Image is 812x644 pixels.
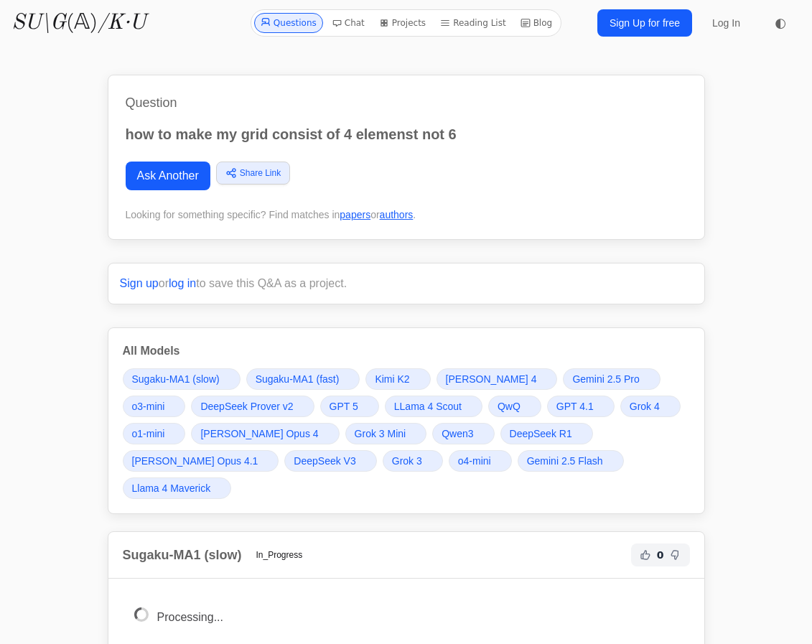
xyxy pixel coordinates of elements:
[597,9,692,37] a: Sign Up for free
[132,372,220,386] span: Sugaku-MA1 (slow)
[98,12,146,34] i: /K·U
[123,450,279,472] a: [PERSON_NAME] Opus 4.1
[11,12,66,34] i: SU\G
[240,167,281,179] span: Share Link
[515,13,559,33] a: Blog
[563,368,660,390] a: Gemini 2.5 Pro
[123,342,690,360] h3: All Models
[383,450,443,472] a: Grok 3
[11,10,146,36] a: SU\G(𝔸)/K·U
[320,396,379,417] a: GPT 5
[120,275,693,292] p: or to save this Q&A as a project.
[200,426,318,441] span: [PERSON_NAME] Opus 4
[385,396,482,417] a: LLama 4 Scout
[510,426,572,441] span: DeepSeek R1
[667,546,684,564] button: Not Helpful
[518,450,624,472] a: Gemini 2.5 Flash
[120,277,159,289] a: Sign up
[488,396,541,417] a: QwQ
[766,9,795,37] button: ◐
[657,548,664,562] span: 0
[365,368,430,390] a: Kimi K2
[500,423,593,444] a: DeepSeek R1
[284,450,376,472] a: DeepSeek V3
[326,13,370,33] a: Chat
[126,162,210,190] a: Ask Another
[123,423,186,444] a: o1-mini
[132,454,258,468] span: [PERSON_NAME] Opus 4.1
[637,546,654,564] button: Helpful
[449,450,512,472] a: o4-mini
[246,368,360,390] a: Sugaku-MA1 (fast)
[123,477,232,499] a: Llama 4 Maverick
[123,368,241,390] a: Sugaku-MA1 (slow)
[620,396,681,417] a: Grok 4
[132,426,165,441] span: o1-mini
[191,423,339,444] a: [PERSON_NAME] Opus 4
[630,399,660,414] span: Grok 4
[572,372,639,386] span: Gemini 2.5 Pro
[498,399,521,414] span: QwQ
[126,93,687,113] h1: Question
[527,454,603,468] span: Gemini 2.5 Flash
[126,124,687,144] p: how to make my grid consist of 4 elemenst not 6
[169,277,196,289] a: log in
[394,399,462,414] span: LLama 4 Scout
[126,207,687,222] div: Looking for something specific? Find matches in or .
[248,546,312,564] span: In_Progress
[547,396,615,417] a: GPT 4.1
[446,372,537,386] span: [PERSON_NAME] 4
[132,399,165,414] span: o3-mini
[373,13,431,33] a: Projects
[355,426,406,441] span: Grok 3 Mini
[380,209,414,220] a: authors
[200,399,293,414] span: DeepSeek Prover v2
[556,399,594,414] span: GPT 4.1
[392,454,422,468] span: Grok 3
[294,454,355,468] span: DeepSeek V3
[157,611,223,623] span: Processing...
[345,423,427,444] a: Grok 3 Mini
[442,426,473,441] span: Qwen3
[775,17,786,29] span: ◐
[437,368,558,390] a: [PERSON_NAME] 4
[340,209,370,220] a: papers
[123,396,186,417] a: o3-mini
[132,481,211,495] span: Llama 4 Maverick
[254,13,323,33] a: Questions
[256,372,340,386] span: Sugaku-MA1 (fast)
[704,10,749,36] a: Log In
[434,13,512,33] a: Reading List
[123,545,242,565] h2: Sugaku-MA1 (slow)
[330,399,358,414] span: GPT 5
[458,454,491,468] span: o4-mini
[191,396,314,417] a: DeepSeek Prover v2
[375,372,409,386] span: Kimi K2
[432,423,494,444] a: Qwen3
